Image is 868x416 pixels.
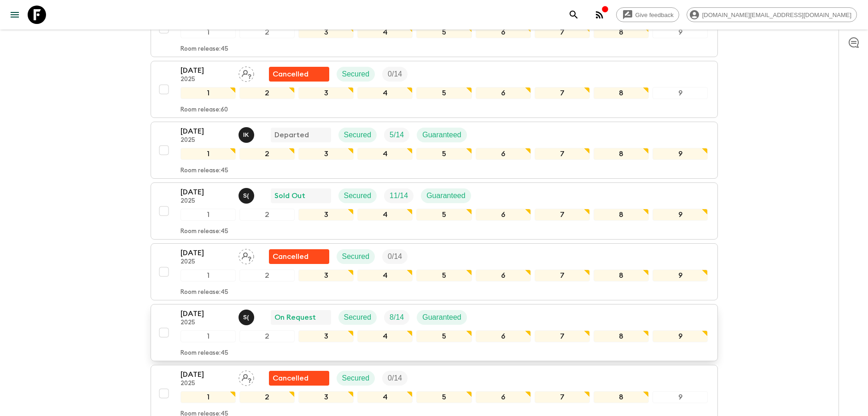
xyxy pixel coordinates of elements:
[535,270,590,281] div: 7
[476,87,531,99] div: 6
[151,182,718,240] button: [DATE]2025Shandy (Putu) Sandhi Astra JuniawanSold OutSecuredTrip FillGuaranteed123456789Room rele...
[239,270,295,281] div: 2
[239,391,295,403] div: 2
[151,61,718,118] button: [DATE]2025Assign pack leaderFlash Pack cancellationSecuredTrip Fill123456789Room release:60
[239,148,295,160] div: 2
[239,209,295,221] div: 2
[476,26,531,38] div: 6
[422,312,461,323] p: Guaranteed
[476,330,531,342] div: 6
[535,391,590,403] div: 7
[357,87,413,99] div: 4
[382,249,408,264] div: Trip Fill
[594,330,649,342] div: 8
[357,330,413,342] div: 4
[243,192,249,199] p: S (
[384,128,409,142] div: Trip Fill
[344,129,372,141] p: Secured
[594,87,649,99] div: 8
[416,87,472,99] div: 5
[357,270,413,281] div: 4
[344,190,372,201] p: Secured
[298,26,354,38] div: 3
[382,67,408,82] div: Trip Fill
[181,198,231,205] p: 2025
[652,209,708,221] div: 9
[594,270,649,281] div: 8
[357,148,413,160] div: 4
[390,190,408,201] p: 11 / 14
[269,249,329,264] div: Flash Pack cancellation
[390,312,404,323] p: 8 / 14
[416,391,472,403] div: 5
[239,312,256,320] span: Shandy (Putu) Sandhi Astra Juniawan
[151,122,718,179] button: [DATE]2025I Komang PurnayasaDepartedSecuredTrip FillGuaranteed123456789Room release:45
[181,26,236,38] div: 1
[243,314,249,321] p: S (
[476,270,531,281] div: 6
[337,371,375,386] div: Secured
[652,270,708,281] div: 9
[697,12,856,18] span: [DOMAIN_NAME][EMAIL_ADDRESS][DOMAIN_NAME]
[298,270,354,281] div: 3
[181,330,236,342] div: 1
[181,247,231,258] p: [DATE]
[594,209,649,221] div: 8
[181,167,228,175] p: Room release: 45
[269,67,329,82] div: Flash Pack cancellation
[181,137,231,144] p: 2025
[344,312,372,323] p: Secured
[476,391,531,403] div: 6
[298,87,354,99] div: 3
[416,209,472,221] div: 5
[337,67,375,82] div: Secured
[652,26,708,38] div: 9
[416,148,472,160] div: 5
[181,126,231,137] p: [DATE]
[535,87,590,99] div: 7
[239,252,254,259] span: Assign pack leader
[239,87,295,99] div: 2
[630,12,679,18] span: Give feedback
[239,130,256,137] span: I Komang Purnayasa
[382,371,408,386] div: Trip Fill
[181,270,236,281] div: 1
[388,251,402,262] p: 0 / 14
[652,330,708,342] div: 9
[535,148,590,160] div: 7
[422,129,461,141] p: Guaranteed
[181,380,231,387] p: 2025
[273,69,309,80] p: Cancelled
[181,391,236,403] div: 1
[239,310,256,325] button: S(
[181,289,228,296] p: Room release: 45
[594,148,649,160] div: 8
[357,209,413,221] div: 4
[337,249,375,264] div: Secured
[6,6,24,24] button: menu
[338,128,377,142] div: Secured
[274,312,316,323] p: On Request
[388,69,402,80] p: 0 / 14
[273,251,309,262] p: Cancelled
[416,330,472,342] div: 5
[181,76,231,83] p: 2025
[652,391,708,403] div: 9
[239,373,254,381] span: Assign pack leader
[181,148,236,160] div: 1
[181,65,231,76] p: [DATE]
[274,190,305,201] p: Sold Out
[298,330,354,342] div: 3
[181,87,236,99] div: 1
[416,26,472,38] div: 5
[298,391,354,403] div: 3
[151,243,718,300] button: [DATE]2025Assign pack leaderFlash Pack cancellationSecuredTrip Fill123456789Room release:45
[181,369,231,380] p: [DATE]
[476,148,531,160] div: 6
[239,191,256,198] span: Shandy (Putu) Sandhi Astra Juniawan
[298,148,354,160] div: 3
[239,188,256,204] button: S(
[687,7,857,22] div: [DOMAIN_NAME][EMAIL_ADDRESS][DOMAIN_NAME]
[357,391,413,403] div: 4
[388,373,402,384] p: 0 / 14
